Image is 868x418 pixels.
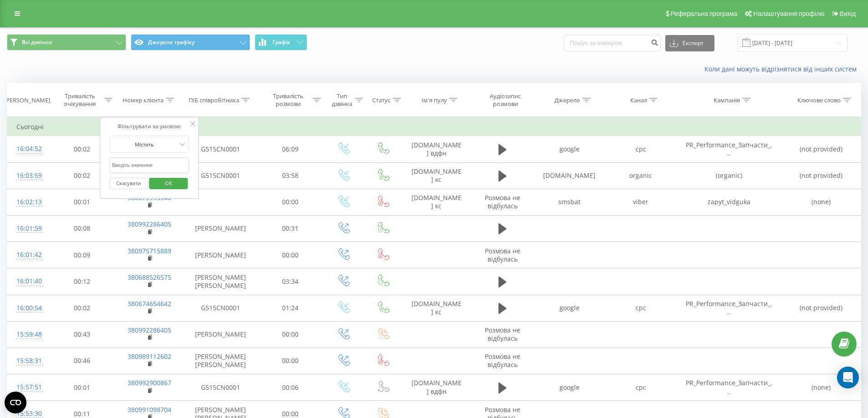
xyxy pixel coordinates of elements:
[128,273,171,282] a: 380688526575
[402,136,471,162] td: [DOMAIN_NAME] вдфн
[714,96,740,104] div: Кампанія
[257,321,324,347] td: 00:00
[331,92,353,108] div: Тип дзвінка
[49,189,115,215] td: 00:01
[630,96,647,104] div: Канал
[266,92,311,108] div: Тривалість розмови
[605,162,676,189] td: organic
[184,162,257,189] td: G515CN0001
[402,374,471,401] td: [DOMAIN_NAME] вдфн
[605,295,676,321] td: cpc
[16,140,40,158] div: 16:04:52
[479,92,532,108] div: Аудіозапис розмови
[485,193,520,210] span: Розмова не відбулась
[257,136,324,162] td: 06:09
[49,215,115,242] td: 00:08
[665,35,714,51] button: Експорт
[781,189,861,215] td: (none)
[16,299,40,317] div: 16:00:54
[109,178,148,189] button: Скасувати
[123,96,164,104] div: Номер клієнта
[402,295,471,321] td: [DOMAIN_NAME] кс
[840,10,856,17] span: Вихід
[534,189,605,215] td: smsbat
[16,246,40,264] div: 16:01:42
[485,352,520,369] span: Розмова не відбулась
[555,96,580,104] div: Джерело
[534,374,605,401] td: google
[837,367,859,388] div: Open Intercom Messenger
[686,378,772,395] span: PR_Performance_Запчасти_...
[797,96,841,104] div: Ключове слово
[686,299,772,316] span: PR_Performance_Запчасти_...
[49,321,115,347] td: 00:43
[128,405,171,414] a: 380991098704
[7,34,126,50] button: Всі дзвінки
[49,295,115,321] td: 00:02
[16,193,40,211] div: 16:02:13
[272,39,290,45] span: Графік
[257,268,324,295] td: 03:34
[184,321,257,347] td: [PERSON_NAME]
[184,347,257,374] td: [PERSON_NAME] [PERSON_NAME]
[255,34,307,50] button: Графік
[605,136,676,162] td: cpc
[534,136,605,162] td: google
[4,96,50,104] div: [PERSON_NAME]
[128,326,171,334] a: 380992286405
[564,35,661,51] input: Пошук за номером
[257,295,324,321] td: 01:24
[49,242,115,268] td: 00:09
[5,392,26,413] button: Open CMP widget
[16,167,40,185] div: 16:03:59
[676,162,781,189] td: (organic)
[257,347,324,374] td: 00:00
[372,96,390,104] div: Статус
[257,374,324,401] td: 00:06
[257,162,324,189] td: 03:58
[534,295,605,321] td: google
[156,176,181,190] span: OK
[257,215,324,242] td: 00:31
[781,295,861,321] td: (not provided)
[49,374,115,401] td: 00:01
[149,178,188,189] button: OK
[109,157,190,173] input: Введіть значення
[753,10,824,17] span: Налаштування профілю
[402,189,471,215] td: [DOMAIN_NAME] кс
[49,162,115,189] td: 00:02
[128,378,171,387] a: 380992900867
[7,118,861,136] td: Сьогодні
[184,295,257,321] td: G515CN0001
[485,326,520,342] span: Розмова не відбулась
[16,352,40,370] div: 15:58:31
[781,374,861,401] td: (none)
[184,374,257,401] td: G515CN0001
[131,34,250,50] button: Джерела трафіку
[49,136,115,162] td: 00:02
[605,374,676,401] td: cpc
[128,299,171,308] a: 380674654642
[605,189,676,215] td: viber
[189,96,239,104] div: ПІБ співробітника
[128,352,171,361] a: 380989112602
[128,247,171,255] a: 380975715889
[485,247,520,263] span: Розмова не відбулась
[781,136,861,162] td: (not provided)
[16,220,40,237] div: 16:01:59
[184,268,257,295] td: [PERSON_NAME] [PERSON_NAME]
[22,39,52,46] span: Всі дзвінки
[704,65,861,73] a: Коли дані можуть відрізнятися вiд інших систем
[184,136,257,162] td: G515CN0001
[49,347,115,374] td: 00:46
[16,326,40,343] div: 15:59:48
[57,92,103,108] div: Тривалість очікування
[184,215,257,242] td: [PERSON_NAME]
[686,141,772,157] span: PR_Performance_Запчасти_...
[128,220,171,228] a: 380992286405
[257,189,324,215] td: 00:00
[109,122,190,131] div: Фільтрувати за умовою
[402,162,471,189] td: [DOMAIN_NAME] кс
[671,10,738,17] span: Реферальна програма
[534,162,605,189] td: [DOMAIN_NAME]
